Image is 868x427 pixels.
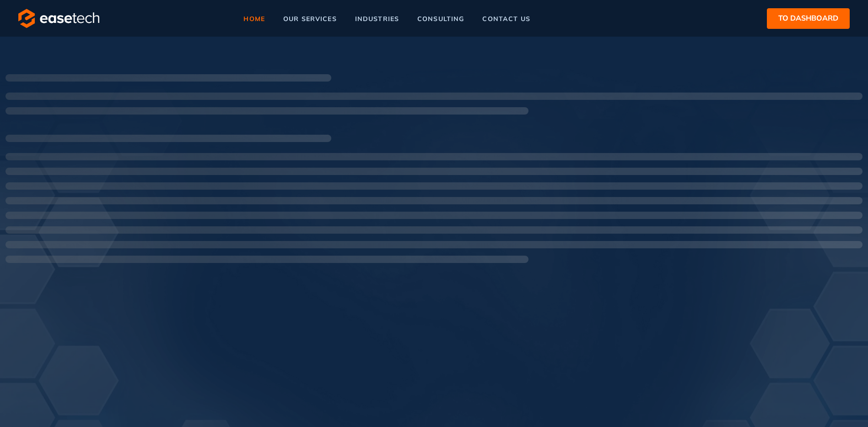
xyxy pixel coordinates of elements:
[778,12,838,24] span: to dashboard
[283,16,337,22] span: our services
[18,9,99,28] img: logo
[482,16,530,22] span: contact us
[767,8,850,29] button: to dashboard
[243,16,265,22] span: home
[417,16,464,22] span: consulting
[355,16,399,22] span: industries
